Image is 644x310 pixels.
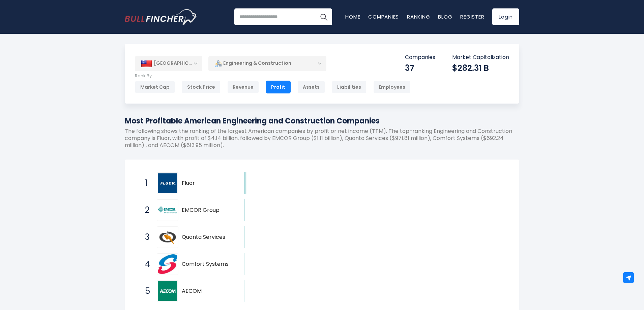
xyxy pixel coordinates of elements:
span: 3 [142,231,148,243]
span: 1 [142,177,148,189]
div: Revenue [227,81,259,93]
p: Companies [405,54,435,61]
div: Market Cap [135,81,175,93]
a: Go to homepage [125,9,197,25]
div: Employees [373,81,411,93]
button: Search [315,8,332,25]
div: Profit [266,81,291,93]
img: Fluor [158,173,177,193]
a: Ranking [407,13,430,20]
a: Companies [368,13,399,20]
span: EMCOR Group [182,207,233,214]
img: Bullfincher logo [125,9,198,25]
a: Home [345,13,360,20]
a: Login [492,8,519,25]
p: The following shows the ranking of the largest American companies by profit or net income (TTM). ... [125,128,519,149]
span: Comfort Systems [182,261,233,268]
a: Blog [438,13,452,20]
img: EMCOR Group [158,204,177,216]
div: Engineering & Construction [208,56,326,71]
span: Fluor [182,180,233,187]
img: Quanta Services [158,227,177,247]
div: Assets [297,81,325,93]
span: 2 [142,204,148,216]
div: 37 [405,63,435,73]
div: Stock Price [182,81,221,93]
span: 4 [142,258,148,270]
img: Comfort Systems [158,254,177,274]
span: Quanta Services [182,234,233,241]
p: Rank By [135,73,411,79]
div: Liabilities [332,81,367,93]
div: $282.31 B [452,63,509,73]
div: [GEOGRAPHIC_DATA] [135,56,202,71]
h1: Most Profitable American Engineering and Construction Companies [125,115,519,126]
img: AECOM [158,281,177,301]
span: AECOM [182,288,233,295]
span: 5 [142,285,148,297]
p: Market Capitalization [452,54,509,61]
a: Register [460,13,484,20]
